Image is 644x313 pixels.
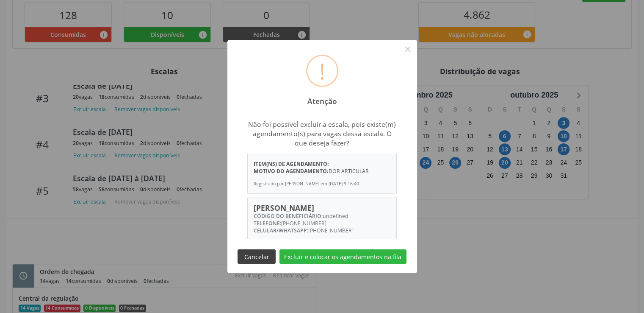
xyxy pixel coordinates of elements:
[300,91,344,106] h2: Atenção
[254,203,390,212] div: [PERSON_NAME]
[401,42,415,56] button: Close this dialog
[254,181,390,187] div: Registrado por [PERSON_NAME] em [DATE] 9:16:40
[254,147,308,154] span: CELULAR/WHATSAPP:
[247,120,397,148] div: Não foi possível excluir a escala, pois existe(m) agendamento(s) para vagas dessa escala. O que d...
[254,220,281,227] span: TELEFONE:
[254,227,390,234] div: [PHONE_NUMBER]
[254,212,390,220] div: undefined
[254,168,329,175] span: Motivo do agendamento:
[254,212,323,220] span: CÓDIGO DO BENEFICIÁRIO:
[254,220,390,227] div: [PHONE_NUMBER]
[254,160,329,168] span: Item(ns) de agendamento:
[254,227,308,234] span: CELULAR/WHATSAPP:
[319,56,325,86] div: !
[238,249,276,264] button: Cancelar
[279,249,406,264] button: Excluir e colocar os agendamentos na fila
[254,168,390,175] div: DOR ARTICULAR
